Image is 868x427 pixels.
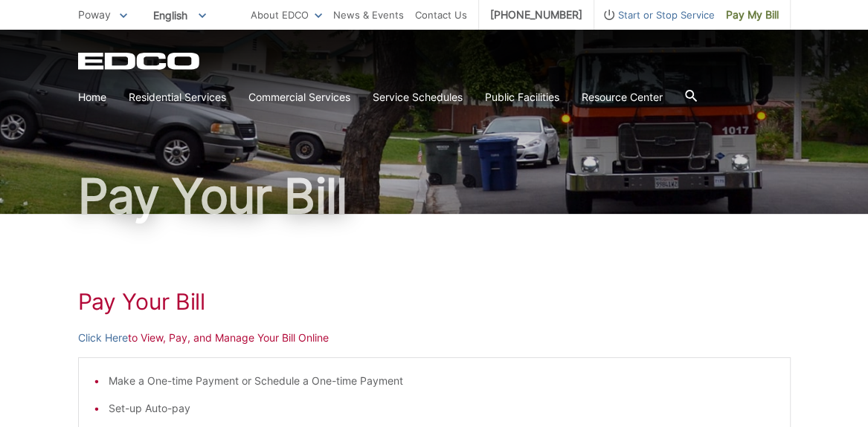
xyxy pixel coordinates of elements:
li: Make a One-time Payment or Schedule a One-time Payment [109,373,775,389]
a: Commercial Services [248,89,350,105]
span: Poway [78,8,111,21]
h1: Pay Your Bill [78,288,791,315]
a: Click Here [78,330,128,346]
a: Resource Center [582,89,663,105]
h1: Pay Your Bill [78,172,791,220]
a: Contact Us [415,7,467,23]
a: About EDCO [251,7,322,23]
span: Pay My Bill [726,7,779,23]
a: Residential Services [129,89,226,105]
a: News & Events [333,7,404,23]
p: to View, Pay, and Manage Your Bill Online [78,330,791,346]
a: EDCD logo. Return to the homepage. [78,52,202,70]
a: Home [78,89,106,105]
span: English [142,3,217,27]
a: Public Facilities [485,89,559,105]
li: Set-up Auto-pay [109,400,775,417]
a: Service Schedules [373,89,463,105]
